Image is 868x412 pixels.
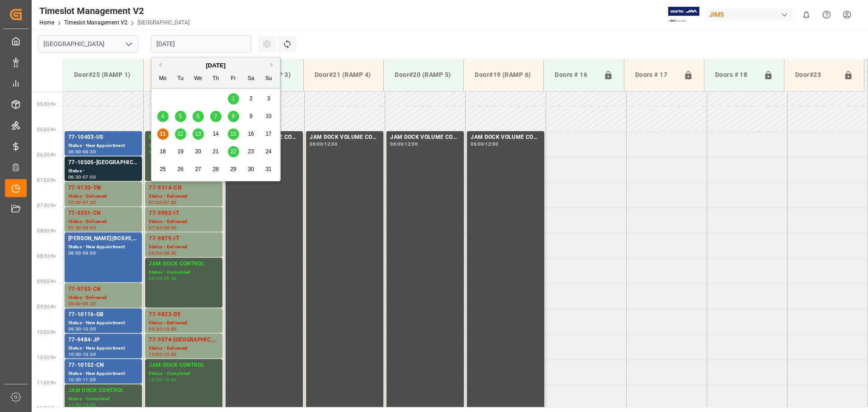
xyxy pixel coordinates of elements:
div: 07:30 [68,226,81,230]
div: Choose Friday, August 8th, 2025 [228,111,239,122]
div: 12:00 [405,142,418,146]
div: Choose Saturday, August 2nd, 2025 [245,93,257,104]
span: 24 [265,148,271,155]
span: 20 [195,148,201,155]
span: 31 [265,166,271,172]
div: 10:00 [164,327,177,331]
div: 09:30 [149,327,162,331]
div: Status - Completed [149,142,219,150]
div: 07:00 [83,175,96,179]
div: - [81,352,83,356]
div: Mo [157,73,169,85]
span: 10:00 Hr [37,330,56,335]
div: 77-10505-[GEOGRAPHIC_DATA] [68,158,138,167]
div: 08:00 [68,251,81,255]
img: Exertis%20JAM%20-%20Email%20Logo.jpg_1722504956.jpg [668,7,699,23]
div: 10:30 [83,352,96,356]
div: - [81,378,83,382]
div: Choose Friday, August 15th, 2025 [228,128,239,140]
span: 07:30 Hr [37,203,56,208]
div: 11:00 [68,403,81,407]
div: 06:00 [149,150,162,154]
a: Home [39,19,54,26]
div: [DATE] [151,61,280,70]
span: 08:00 Hr [37,228,56,233]
div: Choose Wednesday, August 27th, 2025 [193,164,204,175]
div: Choose Thursday, August 14th, 2025 [210,128,222,140]
span: 08:30 Hr [37,254,56,259]
span: 22 [230,148,236,155]
div: 77-9574-[GEOGRAPHIC_DATA] [149,336,219,345]
div: Choose Wednesday, August 20th, 2025 [193,146,204,157]
span: 5 [179,113,182,119]
div: 08:00 [149,251,162,255]
div: Timeslot Management V2 [39,4,189,18]
div: Status - Delivered [149,193,219,200]
div: 08:30 [149,276,162,280]
div: - [81,327,83,331]
div: Choose Monday, August 18th, 2025 [157,146,169,157]
div: 12:00 [324,142,337,146]
span: 8 [232,113,235,119]
div: 08:00 [83,226,96,230]
span: 11 [160,131,165,137]
span: 06:00 Hr [37,127,56,132]
div: JAM DOCK VOLUME CONTROL [310,133,380,142]
span: 11:30 Hr [37,406,56,411]
div: - [81,175,83,179]
div: 10:00 [68,352,81,356]
div: 08:00 [164,226,177,230]
div: - [162,200,163,204]
div: - [162,226,163,230]
div: 77-9823-DE [149,310,219,319]
button: open menu [122,37,135,51]
div: Sa [245,73,257,85]
div: Choose Tuesday, August 12th, 2025 [175,128,186,140]
span: 12 [177,131,183,137]
button: Previous Month [156,62,161,67]
div: JAM DOCK CONTROL [149,260,219,269]
div: 12:00 [164,378,177,382]
div: Status - Delivered [68,193,138,200]
div: - [162,378,163,382]
div: Choose Monday, August 4th, 2025 [157,111,169,122]
div: Choose Tuesday, August 19th, 2025 [175,146,186,157]
div: - [81,200,83,204]
span: 2 [250,95,253,102]
div: Choose Thursday, August 7th, 2025 [210,111,222,122]
div: Th [210,73,222,85]
div: - [403,142,405,146]
div: 77-9902-IT [149,209,219,218]
span: 13 [195,131,201,137]
div: Door#23 [792,66,840,84]
span: 14 [212,131,218,137]
div: Doors # 17 [632,66,680,84]
div: Choose Sunday, August 17th, 2025 [263,128,274,140]
div: 77-9351-CN [68,209,138,218]
div: Choose Monday, August 11th, 2025 [157,128,169,140]
div: Choose Wednesday, August 6th, 2025 [193,111,204,122]
span: 10:30 Hr [37,355,56,360]
div: Status - Delivered [68,294,138,302]
div: Tu [175,73,186,85]
div: - [323,142,324,146]
div: JAM DOCK CONTROL [68,386,138,395]
div: 07:00 [149,200,162,204]
div: Fr [228,73,239,85]
div: Status - New Appointment [68,370,138,378]
div: 07:00 [68,200,81,204]
div: Choose Thursday, August 28th, 2025 [210,164,222,175]
div: We [193,73,204,85]
div: Su [263,73,274,85]
div: 10:30 [68,378,81,382]
div: 77-9314-CN [149,184,219,193]
div: 10:30 [149,378,162,382]
div: - [162,327,163,331]
div: [PERSON_NAME](BOX#5,BOX#6) [68,234,138,243]
div: 10:00 [149,352,162,356]
div: Door#21 (RAMP 4) [311,66,376,83]
div: 07:30 [164,200,177,204]
div: - [162,276,163,280]
div: JAM DOCK VOLUME CONTROL [471,133,541,142]
div: 77-9879-IT [149,234,219,243]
